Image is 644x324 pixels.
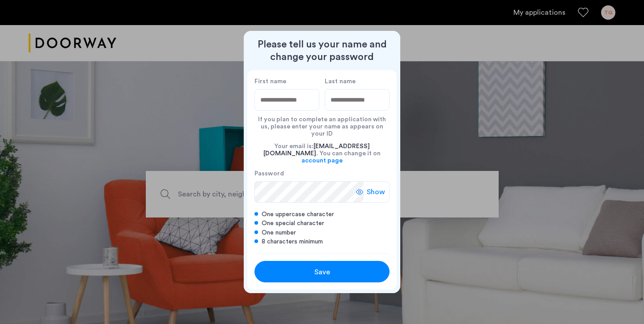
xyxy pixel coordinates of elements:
[325,77,390,85] label: Last name
[254,237,390,246] div: 8 characters minimum
[254,261,390,282] button: button
[254,228,390,237] div: One number
[254,77,319,85] label: First name
[301,157,343,164] a: account page
[254,111,390,137] div: If you plan to complete an application with us, please enter your name as appears on your ID
[254,137,390,170] div: Your email is: . You can change it on
[367,187,385,197] span: Show
[314,267,330,277] span: Save
[606,288,635,315] iframe: chat widget
[247,38,397,63] h2: Please tell us your name and change your password
[254,219,390,228] div: One special character
[254,210,390,219] div: One uppercase character
[254,170,364,178] label: Password
[263,143,370,157] span: [EMAIL_ADDRESS][DOMAIN_NAME]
